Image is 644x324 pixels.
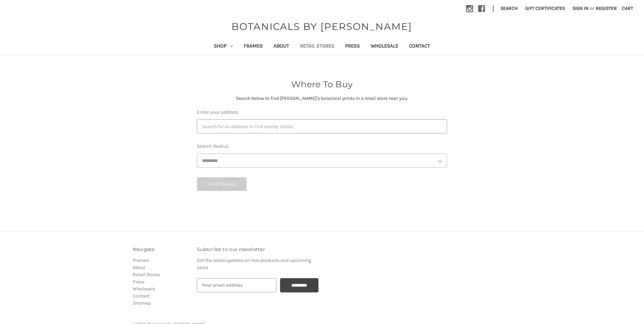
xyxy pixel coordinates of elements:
[197,78,447,91] h2: Where To Buy
[197,246,318,253] h3: Subscribe to our newsletter
[133,279,144,285] a: Press
[133,265,145,270] a: About
[197,109,447,116] label: Enter your address
[197,177,246,191] button: Find Stores
[295,38,340,55] a: Retail Stores
[133,286,155,292] a: Wholesale
[238,38,268,55] a: Frames
[589,5,595,12] span: or
[197,278,276,292] input: Your email address
[133,272,160,277] a: Retail Stores
[133,257,149,263] a: Frames
[228,19,416,34] a: BOTANICALS BY [PERSON_NAME]
[490,3,497,14] li: |
[340,38,365,55] a: Press
[268,38,295,55] a: About
[208,38,238,55] a: Shop
[404,38,436,55] a: Contact
[133,300,151,306] a: Sitemap
[197,257,318,271] p: Get the latest updates on new products and upcoming sales
[365,38,404,55] a: Wholesale
[197,95,447,102] p: Search below to find [PERSON_NAME]'s botanical prints in a retail store near you.
[622,5,633,11] span: Cart
[133,246,190,253] h3: Navigate
[133,293,150,299] a: Contact
[197,119,447,133] input: Search for an address to find nearby stores
[197,143,447,150] label: Search Radius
